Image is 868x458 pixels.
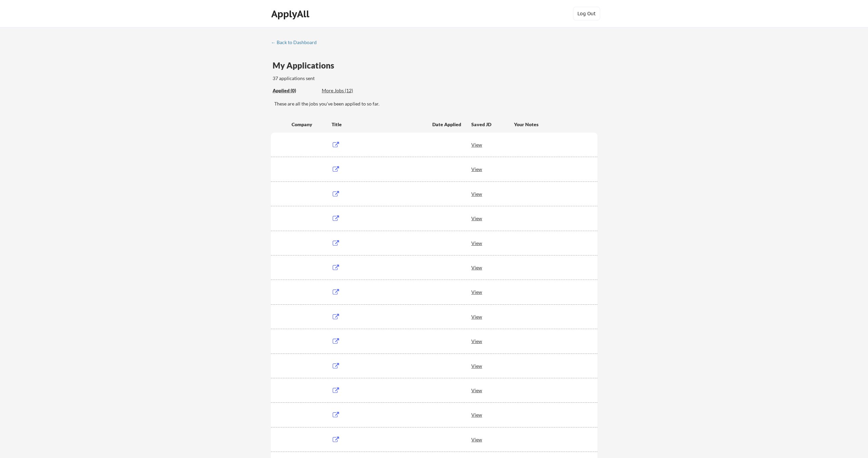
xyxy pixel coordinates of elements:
[471,433,514,445] div: View
[273,61,340,70] div: My Applications
[273,87,317,94] div: These are all the jobs you've been applied to so far.
[274,100,597,107] div: These are all the jobs you've been applied to so far.
[471,237,514,249] div: View
[471,335,514,347] div: View
[271,40,322,46] a: ← Back to Dashboard
[471,261,514,273] div: View
[271,40,322,45] div: ← Back to Dashboard
[322,87,372,94] div: These are job applications we think you'd be a good fit for, but couldn't apply you to automatica...
[514,121,591,128] div: Your Notes
[471,138,514,151] div: View
[471,384,514,396] div: View
[471,310,514,323] div: View
[292,121,325,128] div: Company
[432,121,462,128] div: Date Applied
[273,87,317,94] div: Applied (0)
[332,121,426,128] div: Title
[471,286,514,298] div: View
[573,7,600,20] button: Log Out
[271,8,311,20] div: ApplyAll
[471,360,514,372] div: View
[471,188,514,200] div: View
[471,212,514,224] div: View
[273,75,404,82] div: 37 applications sent
[471,118,514,130] div: Saved JD
[471,408,514,421] div: View
[322,87,372,94] div: More Jobs (12)
[471,163,514,175] div: View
